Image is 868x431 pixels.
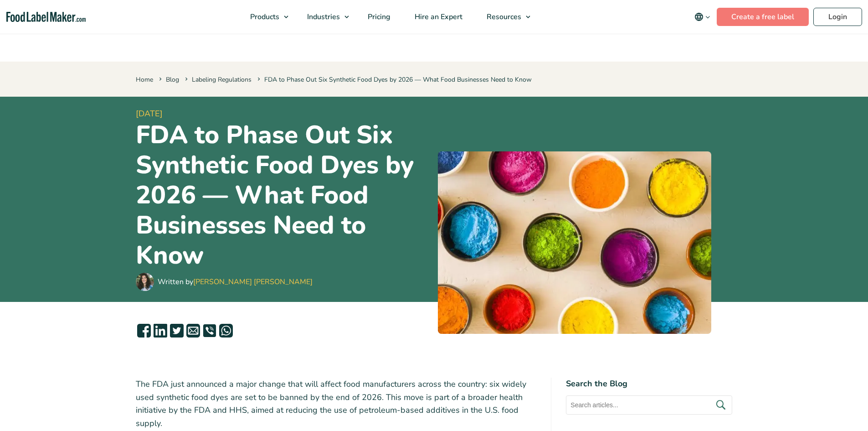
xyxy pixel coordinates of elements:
a: Labeling Regulations [192,75,252,84]
a: [PERSON_NAME] [PERSON_NAME] [193,277,313,287]
span: Pricing [365,12,391,22]
h4: Search the Blog [566,378,732,390]
div: Written by [158,276,313,287]
input: Search articles... [566,395,732,415]
span: [DATE] [136,108,431,120]
span: FDA to Phase Out Six Synthetic Food Dyes by 2026 — What Food Businesses Need to Know [256,75,532,84]
span: Hire an Expert [412,12,463,22]
a: Create a free label [717,8,809,26]
p: The FDA just announced a major change that will affect food manufacturers across the country: six... [136,378,537,430]
h1: FDA to Phase Out Six Synthetic Food Dyes by 2026 — What Food Businesses Need to Know [136,120,431,270]
a: Home [136,75,153,84]
a: Blog [166,75,179,84]
span: Resources [484,12,522,22]
img: Maria Abi Hanna - Food Label Maker [136,273,154,291]
a: Login [813,8,862,26]
span: Industries [304,12,341,22]
span: Products [247,12,280,22]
